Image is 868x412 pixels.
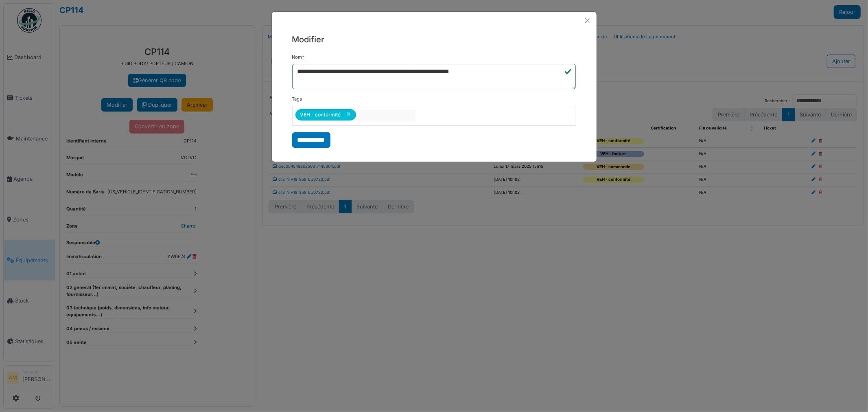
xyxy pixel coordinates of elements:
[292,33,576,46] h5: Modifier
[292,54,305,61] label: Nom
[302,54,305,60] abbr: Requis
[358,110,415,122] input: null
[295,109,356,121] div: VEH - conformité
[582,15,593,26] button: Close
[344,111,353,117] button: Remove item: '78'
[292,96,302,103] label: Tags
